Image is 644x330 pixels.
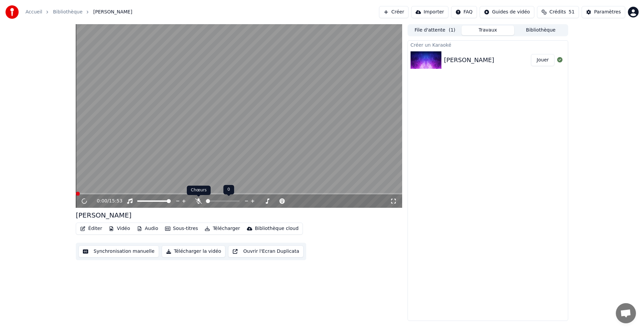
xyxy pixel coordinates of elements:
div: [PERSON_NAME] [76,210,131,220]
button: File d'attente [409,26,462,35]
div: Ouvrir le chat [616,303,636,323]
div: 0 [223,185,234,194]
div: Créer un Karaoké [408,41,568,49]
span: Crédits [549,9,566,15]
button: Jouer [531,54,554,66]
a: Accueil [25,9,42,15]
button: Importer [411,6,448,18]
nav: breadcrumb [25,9,132,15]
button: Paramètres [582,6,625,18]
span: [PERSON_NAME] [93,9,132,15]
button: FAQ [451,6,477,18]
span: 51 [569,9,575,15]
button: Audio [134,224,161,233]
span: 0:00 [97,198,107,204]
button: Sous-titres [162,224,201,233]
button: Créer [379,6,409,18]
button: Éditer [77,224,105,233]
button: Travaux [462,26,515,35]
button: Synchronisation manuelle [78,245,159,257]
div: Bibliothèque cloud [255,225,299,232]
div: [PERSON_NAME] [444,55,494,65]
img: youka [5,5,19,19]
button: Bibliothèque [514,26,567,35]
span: ( 1 ) [449,27,455,34]
button: Télécharger la vidéo [162,245,226,257]
button: Vidéo [106,224,132,233]
button: Télécharger [202,224,243,233]
div: Chœurs [187,186,211,195]
span: 15:53 [109,198,122,204]
a: Bibliothèque [53,9,83,15]
button: Crédits51 [537,6,579,18]
div: / [97,198,113,204]
div: Paramètres [594,9,621,15]
button: Ouvrir l'Ecran Duplicata [228,245,304,257]
button: Guides de vidéo [480,6,534,18]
